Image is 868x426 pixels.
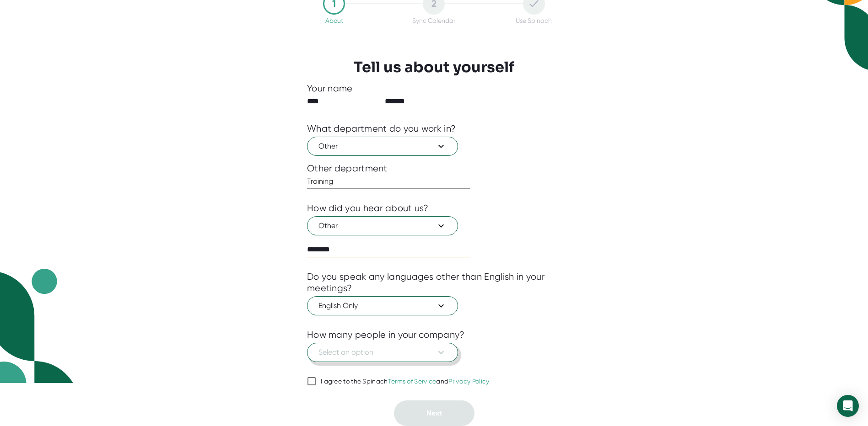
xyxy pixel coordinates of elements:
div: Use Spinach [516,17,552,24]
div: About [325,17,343,24]
div: How did you hear about us? [307,202,429,214]
div: Do you speak any languages other than English in your meetings? [307,271,561,294]
a: Privacy Policy [448,378,489,385]
button: Select an option [307,343,458,362]
div: Other department [307,163,561,174]
span: Other [318,220,447,231]
button: Other [307,216,458,235]
div: How many people in your company? [307,329,465,341]
span: Select an option [318,347,447,358]
div: Your name [307,83,561,94]
span: English Only [318,300,447,311]
div: I agree to the Spinach and [321,378,490,386]
h3: Tell us about yourself [354,59,514,76]
button: Other [307,137,458,156]
span: Next [426,409,442,417]
button: Next [394,400,474,426]
div: Sync Calendar [412,17,455,24]
input: What department? [307,174,470,189]
button: English Only [307,296,458,315]
div: What department do you work in? [307,123,456,134]
span: Other [318,141,447,152]
div: Open Intercom Messenger [837,395,859,417]
a: Terms of Service [388,378,437,385]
